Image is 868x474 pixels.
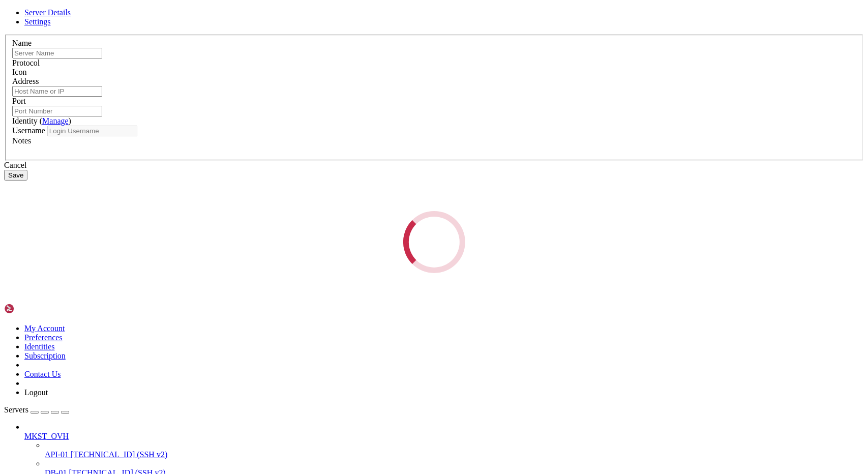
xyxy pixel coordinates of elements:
[4,304,63,314] img: Shellngn
[12,68,26,76] label: Icon
[45,441,864,459] li: API-01 [TECHNICAL_ID] (SSH v2)
[45,450,864,459] a: API-01 [TECHNICAL_ID] (SSH v2)
[12,77,39,85] label: Address
[12,116,71,125] label: Identity
[4,405,28,414] span: Servers
[12,126,45,135] label: Username
[4,161,864,170] div: Cancel
[24,333,63,342] a: Preferences
[24,17,51,26] a: Settings
[24,8,71,17] a: Server Details
[24,324,65,333] a: My Account
[24,432,864,441] a: MKST_OVH
[47,126,137,136] input: Login Username
[24,342,55,351] a: Identities
[12,48,102,58] input: Server Name
[24,432,69,440] span: MKST_OVH
[24,351,66,360] a: Subscription
[71,450,167,459] span: [TECHNICAL_ID] (SSH v2)
[12,136,31,145] label: Notes
[12,86,102,97] input: Host Name or IP
[403,211,465,273] div: Loading...
[12,97,26,105] label: Port
[4,405,69,414] a: Servers
[4,170,27,181] button: Save
[12,58,40,67] label: Protocol
[12,39,32,47] label: Name
[42,116,69,125] a: Manage
[45,450,69,459] span: API-01
[24,388,48,397] a: Logout
[12,106,102,116] input: Port Number
[24,370,61,378] a: Contact Us
[40,116,71,125] span: ( )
